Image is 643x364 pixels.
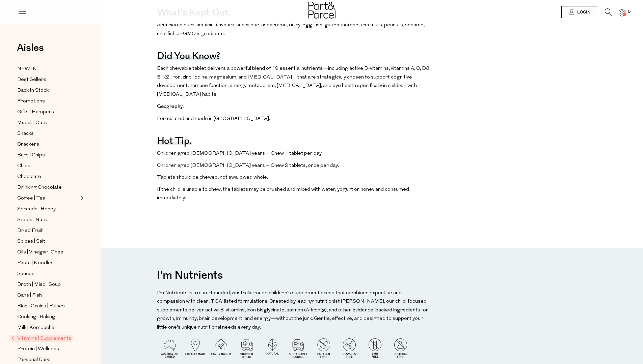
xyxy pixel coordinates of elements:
[575,9,590,15] span: Login
[184,336,207,360] img: P_P-ICONS-Live_Bec_V11_Locally_Made_2.svg
[17,259,79,267] a: Pasta | Noodles
[157,140,192,145] h4: Hot Tip.
[11,334,79,342] a: Vitamins | Supplements
[17,183,79,192] a: Drinking Chocolate
[17,76,46,84] span: Best Sellers
[338,336,361,360] img: P_P-ICONS-Live_Bec_V11_SLS-SLES_Free.svg
[17,205,79,213] a: Spreads | Honey
[157,185,430,203] p: If the child is unable to chew, the tablets may be crushed and mixed with water, yogurt or honey ...
[17,356,51,364] span: Personal Care
[157,23,425,36] span: Artificial colours, artificial flavours, sucralose, aspartame, dairy, egg, fish, gluten, lactose,...
[17,65,37,73] span: NEW IN
[17,43,44,60] a: Aisles
[17,248,79,256] a: Oils | Vinegar | Ghee
[17,324,79,332] a: Milk | Kombucha
[389,336,412,360] img: P_P-ICONS-Live_Bec_V11_Chemical_Free.svg
[157,64,430,99] p: Each chewable tablet delivers a powerful blend of 19 essential nutrients—including active B-vitam...
[17,205,56,213] span: Spreads | Honey
[17,356,79,364] a: Personal Care
[157,103,184,110] strong: Geography.
[17,345,79,353] a: Protein | Wellness
[17,226,79,235] a: Dried Fruit
[157,161,430,170] p: Children aged [DEMOGRAPHIC_DATA] years – Chew 2 tablets, once per day.
[17,40,44,55] span: Aisles
[17,86,79,95] a: Back In Stock
[17,108,79,116] a: Gifts | Hampers
[17,141,39,149] span: Crackers
[158,336,182,360] img: P_P-ICONS-Live_Bec_V11_Australian_Owned.svg
[17,313,55,321] span: Cooking | Baking
[17,162,30,170] span: Chips
[17,345,59,353] span: Protein | Wellness
[17,97,45,105] span: Promotions
[17,97,79,105] a: Promotions
[17,270,34,278] span: Sauces
[261,336,284,360] img: P_P-ICONS-Live_Bec_V11_Natural.svg
[626,9,632,15] span: 0
[17,216,47,224] span: Seeds | Nuts
[17,129,79,138] a: Snacks
[17,270,79,278] a: Sauces
[286,336,310,360] img: P_P-ICONS-Live_Bec_V11_Sustainable_Sourced.svg
[17,238,45,246] span: Spices | Salt
[561,6,598,18] a: Login
[363,336,387,360] img: P_P-ICONS-Live_Bec_V11_GMO_Free.svg
[17,280,79,289] a: Broth | Miso | Soup
[157,265,223,285] h3: I'm Nutrients
[17,184,62,192] span: Drinking Chocolate
[17,75,79,84] a: Best Sellers
[312,336,336,360] img: P_P-ICONS-Live_Bec_V11_Paraben_Free.svg
[308,2,336,19] img: Part&Parcel
[17,140,79,149] a: Crackers
[157,55,220,60] h4: Did you know?
[17,119,47,127] span: Muesli | Oats
[17,87,49,95] span: Back In Stock
[17,291,79,300] a: Cans | Fish
[157,149,430,158] p: Children aged [DEMOGRAPHIC_DATA] years – Chew 1 tablet per day.
[235,336,259,360] img: P_P-ICONS-Live_Bec_V11_Sourced_Direct.svg
[17,130,34,138] span: Snacks
[17,324,54,332] span: Milk | Kombucha
[17,173,41,181] span: Chocolate
[17,151,45,159] span: Bars | Chips
[17,313,79,321] a: Cooking | Baking
[17,248,63,256] span: Oils | Vinegar | Ghee
[17,237,79,246] a: Spices | Salt
[157,173,430,182] p: Tablets should be chewed, not swallowed whole.
[17,194,79,203] a: Coffee | Tea
[9,335,73,342] span: Vitamins | Supplements
[17,292,42,300] span: Cans | Fish
[17,281,61,289] span: Broth | Miso | Soup
[157,115,430,123] p: Formulated and made in [GEOGRAPHIC_DATA].
[17,302,65,310] span: Rice | Grains | Pulses
[17,65,79,73] a: NEW IN
[17,173,79,181] a: Chocolate
[79,194,84,202] button: Expand/Collapse Coffee | Tea
[17,259,54,267] span: Pasta | Noodles
[17,108,54,116] span: Gifts | Hampers
[17,216,79,224] a: Seeds | Nuts
[17,151,79,159] a: Bars | Chips
[17,227,43,235] span: Dried Fruit
[17,119,79,127] a: Muesli | Oats
[17,194,45,203] span: Coffee | Tea
[17,302,79,310] a: Rice | Grains | Pulses
[209,336,233,360] img: P_P-ICONS-Live_Bec_V11_Family_Owned.svg
[157,289,430,332] p: I’m Nutrients is a mum-founded, Australia-made children's supplement brand that combines expertis...
[619,9,625,16] a: 0
[17,162,79,170] a: Chips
